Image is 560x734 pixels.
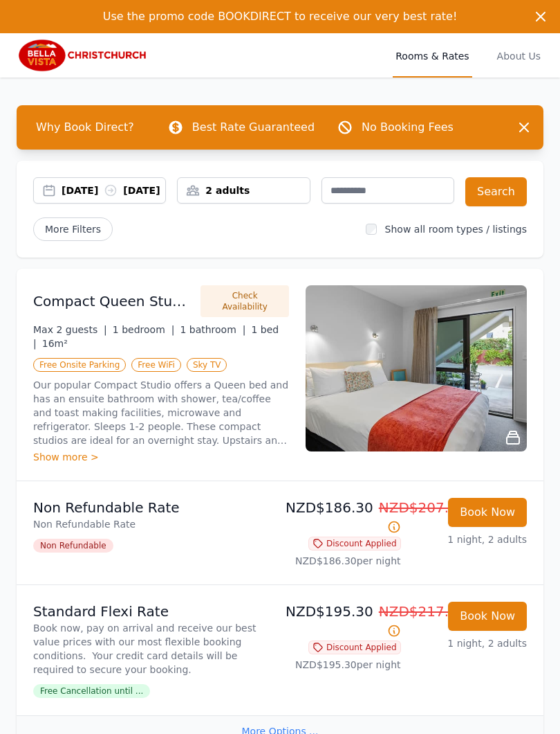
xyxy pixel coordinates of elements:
[286,554,401,568] p: NZD$186.30 per night
[308,641,401,654] span: Discount Applied
[33,217,113,241] span: More Filters
[286,658,401,672] p: NZD$195.30 per night
[103,10,458,23] span: Use the promo code BOOKDIRECT to receive our very best rate!
[465,177,527,206] button: Search
[33,602,274,621] p: Standard Flexi Rate
[33,539,113,553] span: Non Refundable
[393,33,472,78] a: Rooms & Rates
[200,285,289,317] button: Check Availability
[33,378,289,447] p: Our popular Compact Studio offers a Queen bed and has an ensuite bathroom with shower, tea/coffee...
[33,358,126,372] span: Free Onsite Parking
[178,183,309,197] div: 2 adults
[379,603,467,620] span: NZD$217.00
[33,292,192,311] h3: Compact Queen Studio
[448,602,527,631] button: Book Now
[412,636,528,650] p: 1 night, 2 adults
[192,119,315,136] p: Best Rate Guaranteed
[494,33,543,78] a: About Us
[33,498,274,517] p: Non Refundable Rate
[113,324,175,335] span: 1 bedroom |
[286,498,401,537] p: NZD$186.30
[286,602,401,641] p: NZD$195.30
[385,224,527,235] label: Show all room types / listings
[180,324,245,335] span: 1 bathroom |
[25,114,145,141] span: Why Book Direct?
[33,450,289,464] div: Show more >
[17,39,149,72] img: Bella Vista Christchurch
[62,183,165,197] div: [DATE] [DATE]
[448,498,527,527] button: Book Now
[33,517,274,531] p: Non Refundable Rate
[362,119,454,136] p: No Booking Fees
[131,358,181,372] span: Free WiFi
[379,499,467,516] span: NZD$207.00
[33,324,107,335] span: Max 2 guests |
[42,338,68,349] span: 16m²
[412,532,528,546] p: 1 night, 2 adults
[33,621,274,677] p: Book now, pay on arrival and receive our best value prices with our most flexible booking conditi...
[187,358,227,372] span: Sky TV
[308,537,401,550] span: Discount Applied
[33,684,150,698] span: Free Cancellation until ...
